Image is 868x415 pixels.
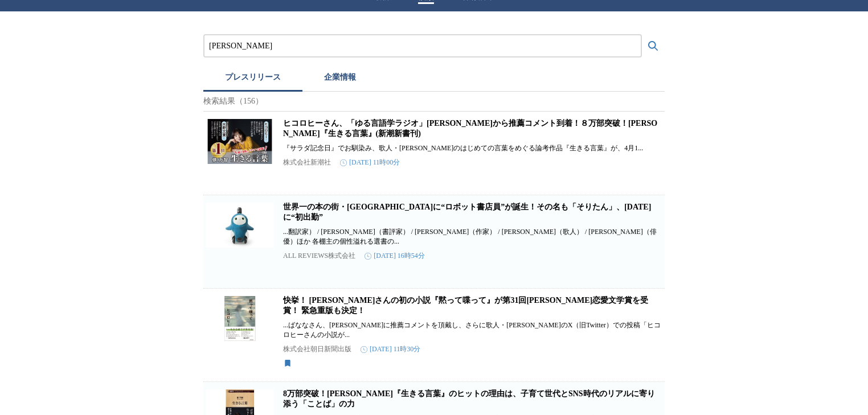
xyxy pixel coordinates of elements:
[283,143,662,153] p: 『サラダ記念日』でお馴染み、歌人・[PERSON_NAME]のはじめての言葉をめぐる論考作品『生きる言葉』が、4月1...
[209,40,636,52] input: プレスリリースおよび企業を検索する
[365,251,425,261] time: [DATE] 16時54分
[283,344,351,354] p: 株式会社朝日新聞出版
[203,92,665,112] p: 検索結果（156）
[206,118,274,164] img: ヒコロヒーさん、「ゆる言語学ラジオ」水野太貴さんから推薦コメント到着！８万部突破！俵万智さん『生きる言葉』(新潮新書刊)
[283,389,655,408] a: 8万部突破！[PERSON_NAME]『生きる言葉』のヒットの理由は、子育て世代とSNS時代のリアルに寄り添う「ことば」の力
[283,203,651,221] a: 世界一の本の街・[GEOGRAPHIC_DATA]に“ロボット書店員”が誕生！その名も「そりたん」、[DATE]に“初出勤”
[283,296,648,315] a: 快挙！ [PERSON_NAME]さんの初の小説『黙って喋って』が第31回[PERSON_NAME]恋愛文学賞を受賞！ 緊急重版も決定！
[361,344,420,354] time: [DATE] 11時30分
[283,227,662,246] p: ...翻訳家） / [PERSON_NAME]（書評家） / [PERSON_NAME]（作家） / [PERSON_NAME]（歌人） / [PERSON_NAME]（俳優）ほか 各棚主の個性...
[283,158,331,167] p: 株式会社新潮社
[642,35,665,57] button: 検索する
[283,321,662,340] p: ...ばななさん、[PERSON_NAME]に推薦コメントを頂戴し、さらに歌人・[PERSON_NAME]のX（旧Twitter）での投稿「ヒコロヒーさんの小説が...
[302,67,378,92] button: 企業情報
[283,119,657,138] a: ヒコロヒーさん、「ゆる言語学ラジオ」[PERSON_NAME]から推薦コメント到着！８万部突破！[PERSON_NAME]『生きる言葉』(新潮新書刊)
[283,251,355,261] p: ALL REVIEWS株式会社
[203,67,302,92] button: プレスリリース
[283,359,292,368] svg: 保存済み
[206,295,274,341] img: 快挙！ ヒコロヒーさんの初の小説『黙って喋って』が第31回島清恋愛文学賞を受賞！ 緊急重版も決定！
[206,202,274,248] img: 世界一の本の街・神保町に“ロボット書店員”が誕生！その名も「そりたん」、8月12日に“初出勤”
[340,158,400,167] time: [DATE] 11時00分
